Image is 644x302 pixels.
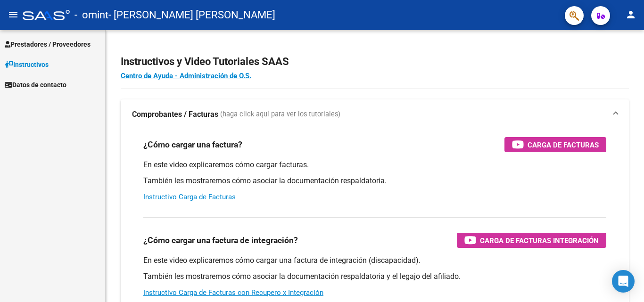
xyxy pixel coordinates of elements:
span: - omint [74,5,108,25]
p: En este video explicaremos cómo cargar una factura de integración (discapacidad). [143,255,606,266]
a: Centro de Ayuda - Administración de O.S. [121,72,251,80]
mat-icon: menu [8,9,19,20]
div: Open Intercom Messenger [612,270,635,293]
a: Instructivo Carga de Facturas con Recupero x Integración [143,288,323,297]
h3: ¿Cómo cargar una factura? [143,138,242,151]
strong: Comprobantes / Facturas [132,109,218,120]
p: También les mostraremos cómo asociar la documentación respaldatoria. [143,176,606,186]
mat-expansion-panel-header: Comprobantes / Facturas (haga click aquí para ver los tutoriales) [121,99,629,130]
span: Carga de Facturas Integración [480,235,599,246]
h3: ¿Cómo cargar una factura de integración? [143,234,298,247]
span: Datos de contacto [5,80,66,90]
a: Instructivo Carga de Facturas [143,193,236,201]
span: - [PERSON_NAME] [PERSON_NAME] [108,5,275,25]
p: También les mostraremos cómo asociar la documentación respaldatoria y el legajo del afiliado. [143,271,606,282]
button: Carga de Facturas Integración [457,233,606,248]
h2: Instructivos y Video Tutoriales SAAS [121,53,629,71]
span: Instructivos [5,59,49,70]
button: Carga de Facturas [504,137,606,152]
span: Prestadores / Proveedores [5,39,91,49]
span: Carga de Facturas [528,139,599,151]
mat-icon: person [625,9,636,20]
p: En este video explicaremos cómo cargar facturas. [143,160,606,170]
span: (haga click aquí para ver los tutoriales) [220,109,340,120]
